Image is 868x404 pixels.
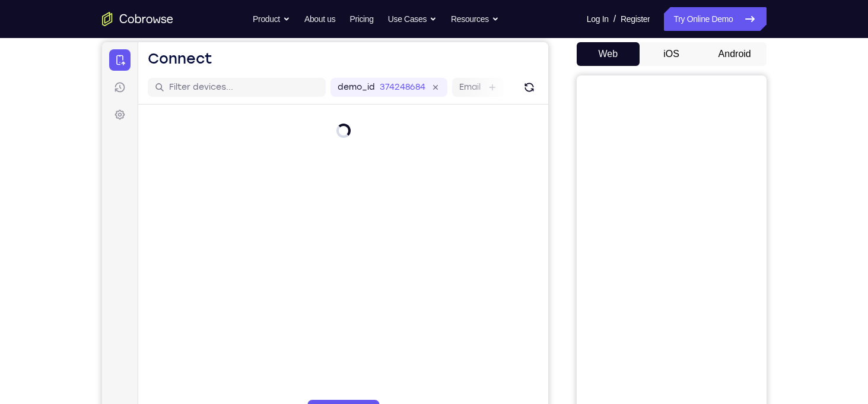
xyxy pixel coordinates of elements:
[102,12,173,26] a: Go to the home page
[621,7,650,31] a: Register
[640,42,703,66] button: iOS
[451,7,499,31] button: Resources
[349,7,373,31] a: Pricing
[304,7,335,31] a: About us
[703,42,767,66] button: Android
[613,12,616,26] span: /
[587,7,609,31] a: Log In
[253,7,290,31] button: Product
[577,42,640,66] button: Web
[664,7,766,31] a: Try Online Demo
[388,7,437,31] button: Use Cases
[205,358,277,381] button: 6-digit code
